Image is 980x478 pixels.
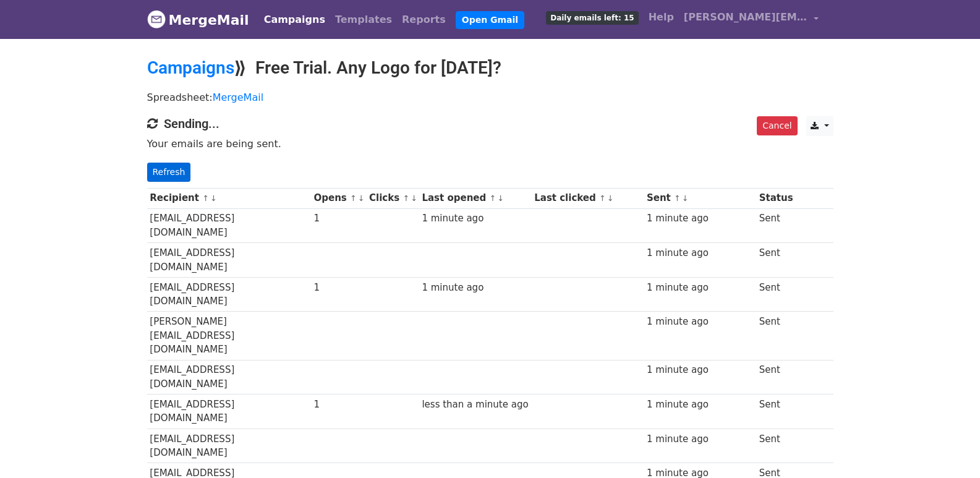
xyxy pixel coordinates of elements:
[918,419,980,478] iframe: Chat Widget
[147,163,191,182] a: Refresh
[411,194,417,203] a: ↓
[674,194,681,203] a: ↑
[147,7,249,33] a: MergeMail
[147,208,311,243] td: [EMAIL_ADDRESS][DOMAIN_NAME]
[756,188,796,208] th: Status
[489,194,496,203] a: ↑
[647,211,753,226] div: 1 minute ago
[756,277,796,312] td: Sent
[682,194,689,203] a: ↓
[546,11,638,25] span: Daily emails left: 15
[497,194,504,203] a: ↓
[259,7,330,32] a: Campaigns
[202,194,209,203] a: ↑
[647,432,753,446] div: 1 minute ago
[330,7,397,32] a: Templates
[756,312,796,360] td: Sent
[647,281,753,295] div: 1 minute ago
[541,5,643,30] a: Daily emails left: 15
[358,194,365,203] a: ↓
[366,188,419,208] th: Clicks
[350,194,357,203] a: ↑
[314,281,364,295] div: 1
[147,395,311,429] td: [EMAIL_ADDRESS][DOMAIN_NAME]
[422,398,528,412] div: less than a minute ago
[607,194,614,203] a: ↓
[147,116,833,131] h4: Sending...
[756,208,796,243] td: Sent
[647,315,753,329] div: 1 minute ago
[756,360,796,395] td: Sent
[147,312,311,360] td: [PERSON_NAME][EMAIL_ADDRESS][DOMAIN_NAME]
[147,91,833,104] p: Spreadsheet:
[147,58,833,79] h2: ⟫ Free Trial. Any Logo for [DATE]?
[531,188,644,208] th: Last clicked
[679,5,824,34] a: [PERSON_NAME][EMAIL_ADDRESS][DOMAIN_NAME]
[756,429,796,463] td: Sent
[647,246,753,260] div: 1 minute ago
[422,211,528,226] div: 1 minute ago
[210,194,217,203] a: ↓
[756,243,796,278] td: Sent
[147,360,311,395] td: [EMAIL_ADDRESS][DOMAIN_NAME]
[647,363,753,377] div: 1 minute ago
[456,11,524,29] a: Open Gmail
[684,10,807,25] span: [PERSON_NAME][EMAIL_ADDRESS][DOMAIN_NAME]
[213,92,263,103] a: MergeMail
[647,398,753,412] div: 1 minute ago
[147,137,833,150] p: Your emails are being sent.
[314,398,364,412] div: 1
[147,243,311,278] td: [EMAIL_ADDRESS][DOMAIN_NAME]
[644,188,756,208] th: Sent
[644,5,679,30] a: Help
[147,188,311,208] th: Recipient
[147,58,234,78] a: Campaigns
[147,277,311,312] td: [EMAIL_ADDRESS][DOMAIN_NAME]
[599,194,606,203] a: ↑
[397,7,451,32] a: Reports
[419,188,532,208] th: Last opened
[422,281,528,295] div: 1 minute ago
[757,116,797,135] a: Cancel
[311,188,367,208] th: Opens
[147,429,311,463] td: [EMAIL_ADDRESS][DOMAIN_NAME]
[756,395,796,429] td: Sent
[314,211,364,226] div: 1
[147,10,166,28] img: MergeMail logo
[403,194,409,203] a: ↑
